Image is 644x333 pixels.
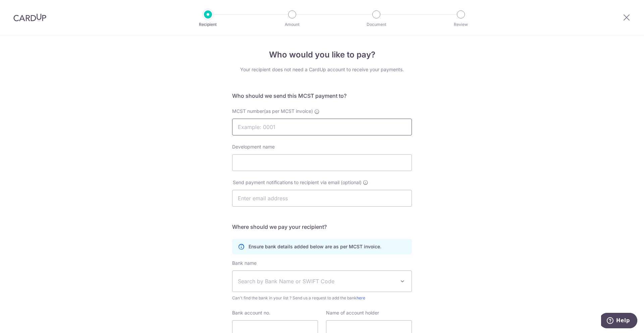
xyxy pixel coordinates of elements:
p: Document [352,21,401,28]
iframe: Opens a widget where you can find more information [601,313,637,330]
p: Amount [267,21,317,28]
label: Bank name [232,260,257,266]
span: MCST number(as per MCST invoice) [232,108,313,114]
input: Enter email address [232,190,412,207]
img: CardUp [13,13,46,22]
p: Recipient [183,21,233,28]
div: Your recipient does not need a CardUp account to receive your payments. [232,66,412,73]
span: Search by Bank Name or SWIFT Code [238,277,395,285]
p: Ensure bank details added below are as per MCST invoice. [249,243,381,250]
span: Send payment notifications to recipient via email (optional) [233,179,362,186]
input: Example: 0001 [232,119,412,135]
h4: Who would you like to pay? [232,49,412,61]
label: Development name [232,143,275,150]
span: Help [15,5,29,11]
h5: Who should we send this MCST payment to? [232,92,412,100]
h5: Where should we pay your recipient? [232,223,412,231]
label: Name of account holder [326,309,379,316]
a: here [357,295,365,300]
p: Review [436,21,486,28]
span: Can't find the bank in your list ? Send us a request to add the bank [232,295,412,301]
label: Bank account no. [232,309,270,316]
